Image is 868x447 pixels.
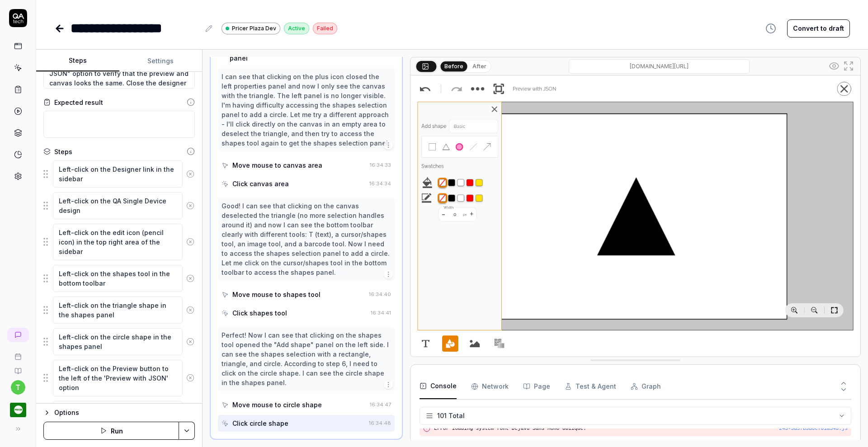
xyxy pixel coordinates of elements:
div: Move mouse to circle shape [232,400,322,409]
button: 243-3d5fb5d6e701a348.js [779,425,848,433]
span: Pricer Plaza Dev [232,24,276,33]
button: Remove step [183,369,198,387]
button: Open in full screen [841,59,856,73]
time: 16:34:41 [371,310,391,316]
button: View version history [760,19,782,38]
button: Remove step [183,301,198,319]
button: Network [471,374,509,399]
button: Pricer.com Logo [4,395,32,420]
div: Good! I can see that clicking on the canvas deselected the triangle (no more selection handles ar... [222,201,391,277]
div: Steps [54,147,72,156]
div: Move mouse to canvas area [232,160,322,170]
button: Remove step [183,165,198,183]
button: Run [43,422,179,440]
button: Remove step [183,333,198,351]
div: Suggestions [43,400,195,438]
button: Remove step [183,197,198,215]
time: 16:34:33 [370,162,391,168]
a: Book a call with us [4,346,32,360]
a: Pricer Plaza Dev [222,22,280,34]
pre: Error loading system font DejaVu Sans Mono Oblique: [434,425,848,433]
div: Click shapes tool [232,308,287,318]
div: Suggestions [43,192,195,220]
img: Screenshot [410,75,860,357]
button: Convert to draft [787,19,850,38]
div: Suggestions [43,264,195,292]
div: Move mouse to shapes tool [232,290,321,299]
time: 16:34:40 [369,291,391,297]
button: Console [420,374,457,399]
div: Expected result [54,98,103,107]
button: Show all interative elements [827,59,841,73]
button: Remove step [183,233,198,251]
div: Options [54,407,195,418]
div: Suggestions [43,359,195,397]
button: Settings [119,50,203,72]
button: Options [43,407,195,418]
div: Failed [313,23,337,34]
button: Test & Agent [565,374,616,399]
a: New conversation [7,328,29,342]
div: Perfect! Now I can see that clicking on the shapes tool opened the "Add shape" panel on the left ... [222,330,391,387]
div: Suggestions [43,296,195,324]
button: Before [441,61,467,71]
time: 16:34:47 [370,401,391,408]
button: Remove step [183,269,198,287]
div: Active [284,23,309,34]
button: Graph [631,374,661,399]
time: 16:34:48 [369,420,391,426]
time: 16:34:34 [369,180,391,187]
div: Suggestions [43,223,195,261]
div: I can see that clicking on the plus icon closed the left properties panel and now I only see the ... [222,72,391,148]
button: t [11,380,25,395]
button: Page [523,374,550,399]
button: Click shapes tool16:34:41 [218,305,395,321]
div: Suggestions [43,160,195,188]
button: Click canvas area16:34:34 [218,175,395,192]
button: Move mouse to shapes tool16:34:40 [218,286,395,303]
img: Pricer.com Logo [10,402,26,418]
div: Click circle shape [232,419,288,428]
div: Suggestions [43,328,195,356]
button: Steps [36,50,119,72]
button: Move mouse to canvas area16:34:33 [218,157,395,174]
button: After [469,61,490,71]
div: Click canvas area [232,179,289,188]
button: Move mouse to circle shape16:34:47 [218,396,395,413]
button: Click circle shape16:34:48 [218,415,395,432]
a: Documentation [4,360,32,375]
